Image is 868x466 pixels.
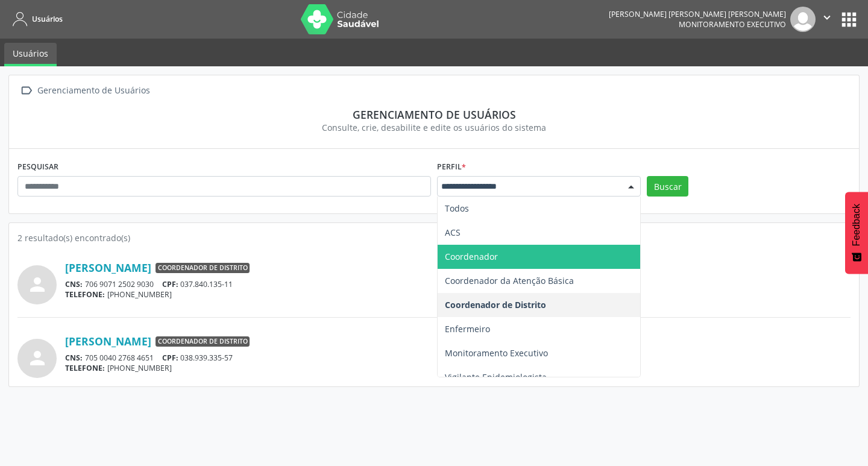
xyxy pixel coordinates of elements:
[845,192,868,274] button: Feedback - Mostrar pesquisa
[679,19,786,30] span: Monitoramento Executivo
[445,371,547,383] span: Vigilante Epidemiologista
[65,353,851,363] div: 705 0040 2768 4651 038.939.335-57
[609,9,786,19] div: [PERSON_NAME] [PERSON_NAME] [PERSON_NAME]
[65,289,851,300] div: [PHONE_NUMBER]
[35,82,152,99] div: Gerenciamento de Usuários
[17,82,35,99] i: 
[156,263,250,274] span: Coordenador de Distrito
[820,11,834,24] i: 
[445,227,461,238] span: ACS
[32,14,63,24] span: Usuários
[17,157,58,176] label: PESQUISAR
[65,363,851,373] div: [PHONE_NUMBER]
[65,335,151,348] a: [PERSON_NAME]
[445,203,469,214] span: Todos
[647,176,688,197] button: Buscar
[65,279,851,289] div: 706 9071 2502 9030 037.840.135-11
[437,157,466,176] label: Perfil
[26,108,842,121] div: Gerenciamento de usuários
[17,82,152,99] a:  Gerenciamento de Usuários
[27,274,48,295] i: person
[156,336,250,347] span: Coordenador de Distrito
[162,353,178,363] span: CPF:
[838,9,860,30] button: apps
[65,289,105,300] span: TELEFONE:
[17,231,851,244] div: 2 resultado(s) encontrado(s)
[816,7,838,32] button: 
[445,323,490,335] span: Enfermeiro
[65,279,83,289] span: CNS:
[27,347,48,369] i: person
[445,275,574,286] span: Coordenador da Atenção Básica
[65,261,151,274] a: [PERSON_NAME]
[65,363,105,373] span: TELEFONE:
[26,121,842,134] div: Consulte, crie, desabilite e edite os usuários do sistema
[445,251,498,262] span: Coordenador
[8,9,63,29] a: Usuários
[851,204,862,246] span: Feedback
[162,279,178,289] span: CPF:
[65,353,83,363] span: CNS:
[790,7,816,32] img: img
[4,43,57,66] a: Usuários
[445,299,546,310] span: Coordenador de Distrito
[445,347,548,359] span: Monitoramento Executivo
